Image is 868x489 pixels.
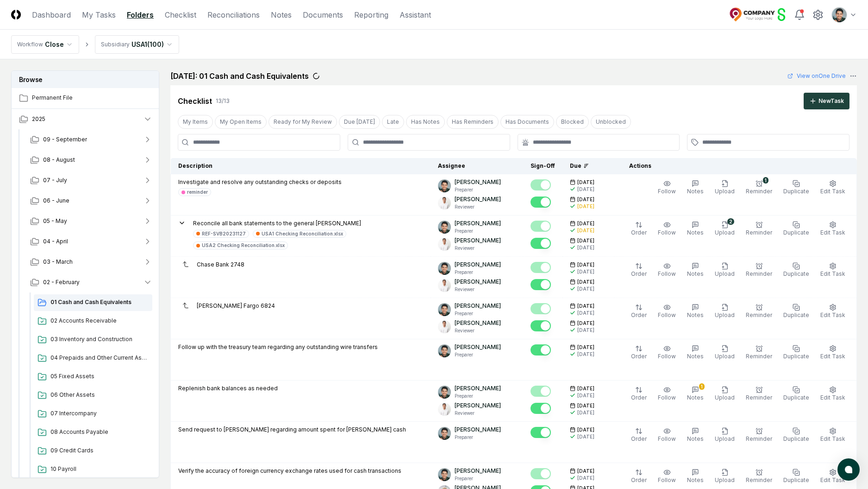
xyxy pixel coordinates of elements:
[685,425,706,445] button: Notes
[577,475,594,482] div: [DATE]
[631,435,647,442] span: Order
[500,115,554,129] button: Has Documents
[43,135,87,144] span: 09 - September
[11,10,21,19] img: Logo
[50,298,149,306] span: 01 Cash and Cash Equivalents
[531,238,551,249] button: Mark complete
[215,115,267,129] button: My Open Items
[455,434,501,441] p: Preparer
[687,229,704,236] span: Notes
[787,72,846,80] a: View onOne Drive
[577,203,594,210] div: [DATE]
[438,386,451,399] img: d09822cc-9b6d-4858-8d66-9570c114c672_298d096e-1de5-4289-afae-be4cc58aa7ae.png
[178,115,213,129] button: My Items
[629,343,649,362] button: Order
[746,188,772,195] span: Reminder
[43,258,73,266] span: 03 - March
[165,9,196,20] a: Checklist
[438,279,451,292] img: d09822cc-9b6d-4858-8d66-9570c114c672_b0bc35f1-fa8e-4ccc-bc23-b02c2d8c2b72.png
[781,178,811,197] button: Duplicate
[713,219,737,239] button: 2Upload
[656,302,678,321] button: Follow
[202,230,246,237] div: REF-SVB20231127
[746,353,772,360] span: Reminder
[783,435,809,442] span: Duplicate
[818,343,847,362] button: Edit Task
[577,409,594,416] div: [DATE]
[431,158,523,174] th: Assignee
[11,35,179,54] nav: breadcrumb
[23,191,160,211] button: 06 - June
[455,393,501,400] p: Preparer
[23,211,160,231] button: 05 - May
[171,158,431,174] th: Description
[631,270,647,277] span: Order
[577,320,594,327] span: [DATE]
[713,178,737,197] button: Upload
[746,270,772,277] span: Reminder
[713,384,737,404] button: Upload
[781,467,811,486] button: Duplicate
[658,311,676,318] span: Follow
[34,368,152,385] a: 05 Fixed Assets
[781,425,811,445] button: Duplicate
[43,237,68,246] span: 04 - April
[685,467,706,486] button: Notes
[837,458,860,481] button: atlas-launcher
[820,229,845,236] span: Edit Task
[577,186,594,193] div: [DATE]
[577,220,594,227] span: [DATE]
[622,162,849,170] div: Actions
[438,320,451,333] img: d09822cc-9b6d-4858-8d66-9570c114c672_b0bc35f1-fa8e-4ccc-bc23-b02c2d8c2b72.png
[23,252,160,272] button: 03 - March
[455,467,501,475] p: [PERSON_NAME]
[354,9,388,20] a: Reporting
[685,302,706,321] button: Notes
[178,425,406,434] p: Send request to [PERSON_NAME] regarding amount spent for [PERSON_NAME] cash
[34,424,152,441] a: 08 Accounts Payable
[570,162,607,170] div: Due
[455,195,501,203] p: [PERSON_NAME]
[455,269,501,276] p: Preparer
[50,465,149,473] span: 10 Payroll
[656,384,678,404] button: Follow
[178,178,342,186] p: Investigate and resolve any outstanding checks or deposits
[715,476,735,483] span: Upload
[781,343,811,362] button: Duplicate
[12,109,160,129] button: 2025
[193,219,423,228] p: Reconcile all bank statements to the general [PERSON_NAME]
[269,115,337,129] button: Ready for My Review
[455,384,501,393] p: [PERSON_NAME]
[23,170,160,191] button: 07 - July
[447,115,499,129] button: Has Reminders
[34,387,152,404] a: 06 Other Assets
[12,88,160,108] a: Permanent File
[781,384,811,404] button: Duplicate
[715,435,735,442] span: Upload
[629,467,649,486] button: Order
[339,115,380,129] button: Due Today
[455,410,501,417] p: Reviewer
[556,115,589,129] button: Blocked
[202,242,285,249] div: USA2 Checking Reconciliation.xlsx
[178,467,401,475] p: Verify the accuracy of foreign currency exchange rates used for cash transactions
[744,384,774,404] button: Reminder
[50,354,149,362] span: 04 Prepaids and Other Current Assets
[531,279,551,290] button: Mark complete
[577,310,594,317] div: [DATE]
[591,115,631,129] button: Unblocked
[629,302,649,321] button: Order
[531,179,551,191] button: Mark complete
[820,270,845,277] span: Edit Task
[50,317,149,325] span: 02 Accounts Receivable
[455,475,501,482] p: Preparer
[455,219,501,228] p: [PERSON_NAME]
[658,435,676,442] span: Follow
[685,178,706,197] button: Notes
[101,40,130,49] div: Subsidiary
[631,476,647,483] span: Order
[687,394,704,401] span: Notes
[50,372,149,381] span: 05 Fixed Assets
[438,427,451,440] img: d09822cc-9b6d-4858-8d66-9570c114c672_298d096e-1de5-4289-afae-be4cc58aa7ae.png
[455,245,501,252] p: Reviewer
